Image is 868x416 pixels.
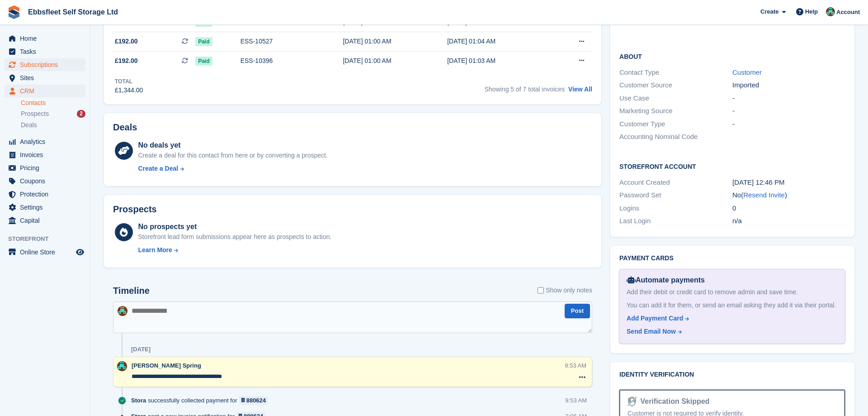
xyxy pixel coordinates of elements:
[5,45,85,58] a: menu
[627,314,834,323] a: Add Payment Card
[5,201,85,214] a: menu
[343,56,447,66] div: [DATE] 01:00 AM
[732,93,845,104] div: -
[343,37,447,46] div: [DATE] 01:00 AM
[5,214,85,227] a: menu
[21,121,37,129] span: Deals
[485,86,565,93] span: Showing 5 of 7 total invoices
[619,371,845,378] h2: Identity verification
[619,67,732,78] div: Contact Type
[5,85,85,97] a: menu
[138,232,331,242] div: Storefront lead form submissions appear here as prospects to action.
[627,275,838,286] div: Automate payments
[8,234,90,244] span: Storefront
[619,93,732,104] div: Use Case
[627,327,676,336] div: Send Email Now
[118,306,127,316] img: George Spring
[619,52,845,61] h2: About
[732,106,845,116] div: -
[5,135,85,148] a: menu
[138,164,327,173] a: Create a Deal
[637,396,709,407] div: Verification Skipped
[241,37,343,46] div: ESS-10527
[619,190,732,201] div: Password Set
[195,57,212,66] span: Paid
[113,122,137,133] h2: Deals
[138,164,178,173] div: Create a Deal
[77,110,85,118] div: 2
[20,85,74,97] span: CRM
[732,177,845,188] div: [DATE] 12:46 PM
[538,286,592,295] label: Show only notes
[568,86,592,93] a: View All
[5,32,85,45] a: menu
[565,304,590,319] button: Post
[20,32,74,45] span: Home
[619,216,732,226] div: Last Login
[732,203,845,214] div: 0
[5,148,85,161] a: menu
[619,132,732,142] div: Accounting Nominal Code
[743,191,785,199] a: Resend Invite
[20,246,74,258] span: Online Store
[115,37,138,46] span: £192.00
[5,58,85,71] a: menu
[836,8,860,17] span: Account
[732,80,845,91] div: Imported
[627,287,838,297] div: Add their debit or credit card to remove admin and save time.
[21,109,85,119] a: Prospects 2
[20,162,74,174] span: Pricing
[117,361,127,371] img: George Spring
[20,175,74,187] span: Coupons
[20,201,74,214] span: Settings
[113,286,150,296] h2: Timeline
[113,204,157,215] h2: Prospects
[7,5,21,19] img: stora-icon-8386f47178a22dfd0bd8f6a31ec36ba5ce8667c1dd55bd0f319d3a0aa187defe.svg
[619,106,732,116] div: Marketing Source
[20,72,74,84] span: Sites
[20,214,74,227] span: Capital
[20,148,74,161] span: Invoices
[21,99,85,107] a: Contacts
[538,286,544,295] input: Show only notes
[138,245,172,255] div: Learn More
[627,301,838,310] div: You can add it for them, or send an email asking they add it via their portal.
[5,72,85,84] a: menu
[619,119,732,129] div: Customer Type
[246,396,266,405] div: 880624
[741,191,787,199] span: ( )
[5,162,85,174] a: menu
[241,56,343,66] div: ESS-10396
[21,120,85,130] a: Deals
[619,177,732,188] div: Account Created
[805,7,818,16] span: Help
[75,247,85,258] a: Preview store
[619,255,845,262] h2: Payment cards
[565,361,586,370] div: 9:53 AM
[138,221,331,232] div: No prospects yet
[138,245,331,255] a: Learn More
[131,346,151,353] div: [DATE]
[565,396,587,405] div: 9:53 AM
[20,45,74,58] span: Tasks
[627,314,683,323] div: Add Payment Card
[20,58,74,71] span: Subscriptions
[195,37,212,46] span: Paid
[21,110,49,118] span: Prospects
[760,7,778,16] span: Create
[732,119,845,129] div: -
[115,77,143,86] div: Total
[131,396,146,405] span: Stora
[732,216,845,226] div: n/a
[20,135,74,148] span: Analytics
[20,188,74,201] span: Protection
[619,162,845,171] h2: Storefront Account
[619,203,732,214] div: Logins
[115,86,143,95] div: £1,344.00
[627,397,637,406] img: Identity Verification Ready
[826,7,835,16] img: George Spring
[732,68,762,76] a: Customer
[239,396,269,405] a: 880624
[132,362,201,369] span: [PERSON_NAME] Spring
[447,37,552,46] div: [DATE] 01:04 AM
